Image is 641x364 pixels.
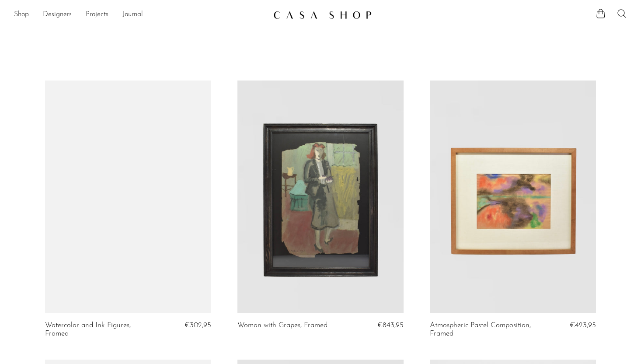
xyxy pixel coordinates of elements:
ul: NEW HEADER MENU [14,7,266,22]
span: €302,95 [185,322,211,329]
a: Journal [122,9,143,21]
a: Atmospheric Pastel Composition, Framed [430,322,541,338]
a: Designers [43,9,72,21]
span: €843,95 [377,322,404,329]
a: Woman with Grapes, Framed [237,322,327,329]
a: Shop [14,9,29,21]
a: Watercolor and Ink Figures, Framed [45,322,156,338]
a: Projects [86,9,108,21]
nav: Desktop navigation [14,7,266,22]
span: €423,95 [570,322,596,329]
